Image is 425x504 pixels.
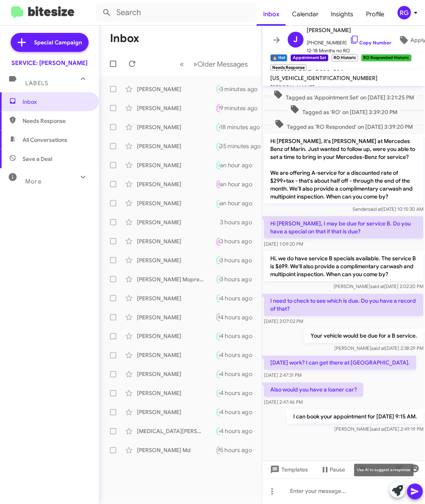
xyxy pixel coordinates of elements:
[216,313,220,322] div: Hi [PERSON_NAME], we have promo for B service for $699.00. Can I make an appointment for you ?
[137,237,216,245] div: [PERSON_NAME]
[269,463,308,477] span: Templates
[270,74,378,82] span: [US_VEHICLE_IDENTIFICATION_NUMBER]
[137,409,216,416] div: [PERSON_NAME]
[220,351,259,359] div: 4 hours ago
[219,105,242,111] span: Try Pausing
[391,6,416,19] button: RG
[219,391,232,396] span: 🔥 Hot
[220,218,258,226] div: 3 hours ago
[294,33,298,46] span: J
[137,389,216,397] div: [PERSON_NAME]
[137,85,216,93] div: [PERSON_NAME]
[220,370,259,378] div: 4 hours ago
[216,103,220,113] div: Thank you.
[219,429,232,434] span: 🔥 Hot
[270,84,315,91] span: [PERSON_NAME]
[264,241,303,247] span: [DATE] 1:09:20 PM
[220,428,259,435] div: 4 hours ago
[220,256,258,264] div: 3 hours ago
[220,389,259,397] div: 4 hours ago
[137,428,216,435] div: [MEDICAL_DATA][PERSON_NAME]
[286,3,325,26] a: Calendar
[220,180,259,188] div: an hour ago
[219,258,232,263] span: 🔥 Hot
[216,294,220,303] div: Thank you!
[220,447,258,454] div: 5 hours ago
[180,59,184,69] span: «
[137,332,216,340] div: [PERSON_NAME]
[219,124,232,130] span: 🔥 Hot
[219,410,232,415] span: 🔥 Hot
[257,3,286,26] a: Inbox
[216,236,220,246] div: Hey [PERSON_NAME] - yes, [PERSON_NAME] is my cousin, small world. Looking forward to meeting you ...
[137,218,216,226] div: [PERSON_NAME]
[334,284,423,290] span: [PERSON_NAME] [DATE] 2:02:20 PM
[219,353,232,358] span: 🔥 Hot
[220,237,258,245] div: 3 hours ago
[96,3,257,22] input: Search
[23,117,90,125] span: Needs Response
[287,105,401,116] span: Tagged as 'RO' on [DATE] 3:39:20 PM
[264,251,423,281] p: Hi, we do have service B specials available. The service B is $699. We'll also provide a complime...
[354,464,414,477] div: Use AI to suggest a response
[25,80,48,87] span: Labels
[307,25,391,35] span: [PERSON_NAME]
[219,144,232,149] span: 🔥 Hot
[34,38,82,46] span: Special Campaign
[137,161,216,169] div: [PERSON_NAME]
[219,181,239,187] span: Call Them
[220,85,264,93] div: 3 minutes ago
[216,389,220,398] div: Liked “I've scheduled your appointment for [DATE] 11 AM with a loaner reserved. Let me know if yo...
[220,142,268,150] div: 35 minutes ago
[220,332,259,340] div: 4 hours ago
[216,198,220,208] div: Inbound Call
[220,275,258,283] div: 3 hours ago
[270,90,417,101] span: Tagged as 'Appointment Set' on [DATE] 3:21:25 PM
[137,256,216,264] div: [PERSON_NAME]
[216,218,220,226] div: Thank you but I've got it covered,
[264,294,423,316] p: I need to check to see which is due. Do you have a record of that?
[137,123,216,131] div: [PERSON_NAME]
[197,60,248,69] span: Older Messages
[216,332,220,341] div: Great ! Thank you
[314,463,352,477] button: Pause
[216,141,220,151] div: Inbound Call
[175,56,189,72] button: Previous
[137,447,216,454] div: [PERSON_NAME] Md
[371,426,385,432] span: said at
[216,179,220,189] div: Hi [PERSON_NAME], yes we can do a valet pickup. What day in the morning (9:00-11works for you
[219,334,232,339] span: 🔥 Hot
[137,370,216,378] div: [PERSON_NAME]
[287,410,423,424] p: I can book your appointment for [DATE] 9:15 AM.
[216,351,220,360] div: Thanks will do, have a nice day and thanks for the reminder
[175,56,252,72] nav: Page navigation example
[188,56,252,72] button: Next
[307,35,391,47] span: [PHONE_NUMBER]
[137,180,216,188] div: [PERSON_NAME]
[220,104,264,112] div: 9 minutes ago
[304,329,423,343] p: Your vehicle would be due for a B service.
[219,448,282,453] span: NO LONGER OWN THE VEHICL
[264,399,303,405] span: [DATE] 2:47:46 PM
[137,275,216,283] div: [PERSON_NAME] Mopress
[262,463,314,477] button: Templates
[325,3,360,26] a: Insights
[264,372,302,378] span: [DATE] 2:47:31 PM
[219,277,232,282] span: 🔥 Hot
[137,142,216,150] div: [PERSON_NAME]
[370,284,384,290] span: said at
[11,59,87,67] div: SERVICE: [PERSON_NAME]
[216,408,220,417] div: Hi [PERSON_NAME]. Sign me up for Cabrilolet Service
[219,86,232,92] span: 🔥 Hot
[23,155,52,163] span: Save a Deal
[220,409,259,416] div: 4 hours ago
[216,160,220,170] div: Thank you!
[360,3,391,26] span: Profile
[23,98,90,106] span: Inbox
[137,104,216,112] div: [PERSON_NAME]
[271,119,416,131] span: Tagged as 'RO Responded' on [DATE] 3:39:20 PM
[216,84,220,94] div: Also would you have a loaner car?
[25,178,42,185] span: More
[137,199,216,207] div: [PERSON_NAME]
